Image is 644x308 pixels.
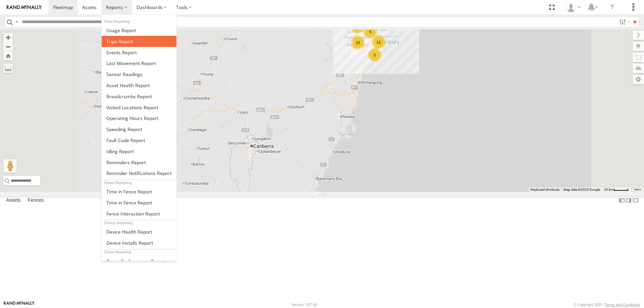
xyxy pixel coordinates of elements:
a: Last Movement Report [102,58,176,69]
a: Full Events Report [102,47,176,58]
div: Version: 307.00 [291,303,317,307]
a: Time in Fences Report [102,186,176,197]
div: 12 [351,20,364,33]
button: Keyboard shortcuts [531,187,559,192]
label: Map Settings [633,75,644,84]
div: 5 [364,25,377,39]
div: 2 [368,48,381,62]
a: Idling Report [102,146,176,157]
button: Map scale: 20 km per 41 pixels [602,187,631,192]
span: Map data ©2025 Google [563,188,600,191]
a: Visit our Website [4,301,35,308]
button: Drag Pegman onto the map to open Street View [3,159,17,173]
button: Zoom Home [3,51,13,60]
a: Breadcrumbs Report [102,91,176,102]
button: Zoom out [3,42,13,51]
div: Muhammad Salman [563,2,583,12]
a: Sensor Readings [102,69,176,80]
label: Fences [24,196,47,205]
label: Dock Summary Table to the Left [619,196,625,205]
label: Assets [3,196,24,205]
div: 11 [372,36,385,49]
button: Zoom in [3,33,13,42]
a: Terms (opens in new tab) [634,188,641,191]
label: Search Filter Options [616,17,631,27]
span: 20 km [604,188,613,191]
label: Search Query [14,17,19,27]
div: © Copyright 2025 - [574,303,640,307]
a: Fence Interaction Report [102,208,176,219]
a: Asset Health Report [102,80,176,91]
div: 13 [351,36,365,49]
a: Device Health Report [102,226,176,237]
i: ? [607,2,618,13]
a: Visited Locations Report [102,102,176,113]
a: Time in Fences Report [102,197,176,208]
a: Trips Report [102,36,176,47]
label: Measure [3,64,13,73]
a: Service Reminder Notifications Report [102,168,176,179]
a: Driver Performance Report [102,256,176,267]
a: Usage Report [102,25,176,36]
label: Dock Summary Table to the Right [625,196,632,205]
a: Asset Operating Hours Report [102,113,176,124]
a: Fault Code Report [102,135,176,146]
a: Reminders Report [102,157,176,168]
a: Terms and Conditions [605,303,640,307]
img: rand-logo.svg [7,5,42,10]
label: Hide Summary Table [632,196,639,205]
a: Fleet Speed Report [102,124,176,135]
a: Device Installs Report [102,237,176,248]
